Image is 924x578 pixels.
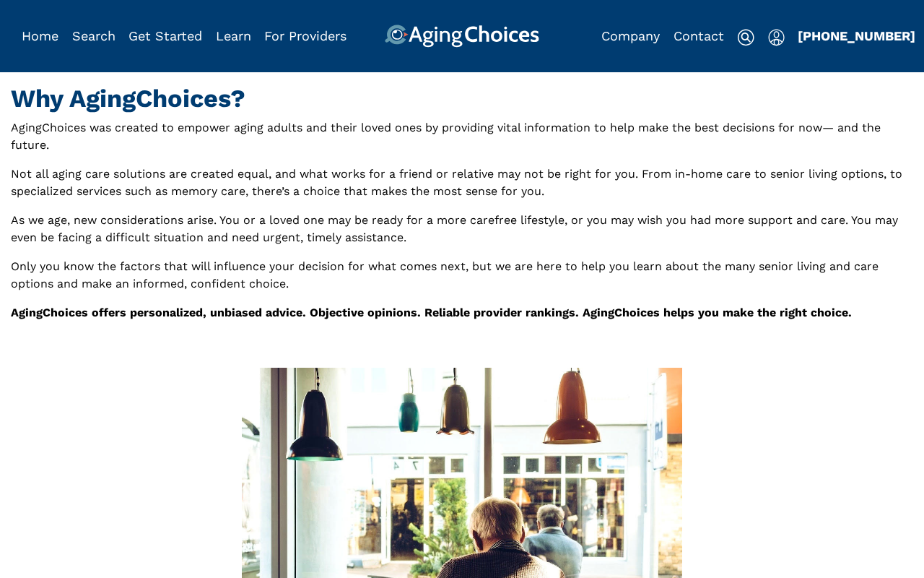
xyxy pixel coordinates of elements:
p: Not all aging care solutions are created equal, and what works for a friend or relative may not b... [11,165,913,200]
div: Popover trigger [72,25,115,48]
img: user-icon.svg [768,29,785,46]
p: As we age, new considerations arise. You or a loved one may be ready for a more carefree lifestyl... [11,212,913,246]
a: Company [601,28,660,43]
strong: AgingChoices offers personalized, unbiased advice. Objective opinions. Reliable provider rankings... [11,306,852,319]
p: AgingChoices was created to empower aging adults and their loved ones by providing vital informat... [11,119,913,154]
img: search-icon.svg [737,29,754,46]
a: [PHONE_NUMBER] [798,28,915,43]
a: Learn [216,28,251,43]
div: Popover trigger [768,25,785,48]
a: Get Started [128,28,202,43]
p: Only you know the factors that will influence your decision for what comes next, but we are here ... [11,258,913,293]
a: Home [22,28,58,43]
a: For Providers [264,28,346,43]
a: Contact [674,28,724,43]
a: Search [72,28,115,43]
img: AgingChoices [385,25,539,48]
h1: Why AgingChoices? [11,84,913,113]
